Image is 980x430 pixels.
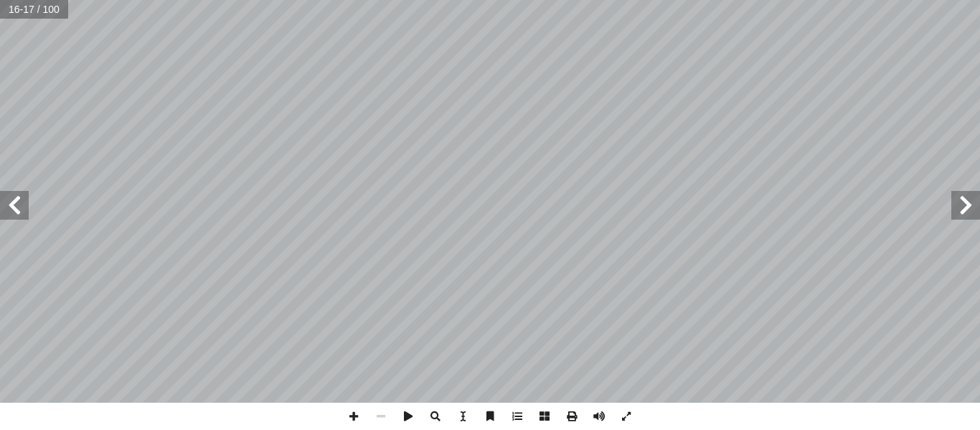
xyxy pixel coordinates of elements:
span: جدول المحتويات [504,403,531,430]
span: يبحث [422,403,449,430]
span: التشغيل التلقائي [395,403,422,430]
span: تكبير [340,403,367,430]
span: تبديل ملء الشاشة [613,403,640,430]
span: حدد الأداة [449,403,476,430]
span: التصغير [367,403,395,430]
span: الصفحات [531,403,558,430]
span: مطبعة [558,403,585,430]
span: إشارة مرجعية [476,403,504,430]
span: صوت [585,403,613,430]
